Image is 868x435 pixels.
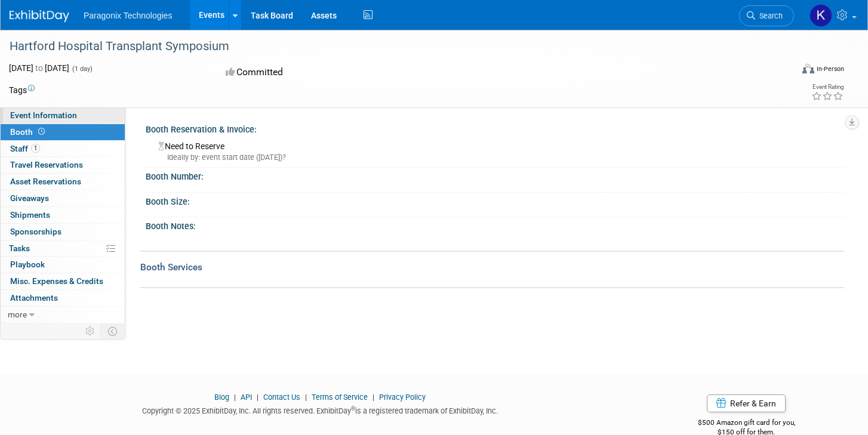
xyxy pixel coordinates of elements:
a: Attachments [1,290,125,306]
a: API [241,393,252,402]
span: | [370,393,377,402]
span: [DATE] [DATE] [9,63,69,73]
a: Misc. Expenses & Credits [1,273,125,289]
img: Krista Paplaczyk [809,4,832,27]
span: Event Information [10,110,77,120]
a: Refer & Earn [707,394,786,412]
div: Copyright © 2025 ExhibitDay, Inc. All rights reserved. ExhibitDay is a registered trademark of Ex... [9,403,631,417]
span: Misc. Expenses & Credits [10,276,103,286]
span: Staff [10,144,40,153]
div: Booth Notes: [146,217,844,232]
a: Staff1 [1,141,125,157]
span: more [8,310,27,319]
a: Search [739,5,794,26]
span: Tasks [9,243,30,253]
img: ExhibitDay [10,10,69,22]
a: Playbook [1,257,125,273]
span: (1 day) [71,65,93,73]
span: | [254,393,261,402]
span: Sponsorships [10,227,61,236]
span: Asset Reservations [10,177,81,186]
div: Ideally by: event start date ([DATE])? [158,152,835,163]
span: Booth [10,127,47,137]
a: more [1,307,125,323]
a: Giveaways [1,190,125,206]
span: Shipments [10,210,50,220]
div: Booth Reservation & Invoice: [146,121,844,135]
a: Sponsorships [1,224,125,240]
div: Committed [222,62,488,83]
a: Privacy Policy [379,393,426,402]
td: Tags [9,84,35,96]
div: Hartford Hospital Transplant Symposium [5,36,773,57]
div: Booth Size: [146,193,844,208]
a: Booth [1,124,125,140]
a: Tasks [1,240,125,257]
div: Event Rating [811,84,844,90]
a: Shipments [1,207,125,223]
td: Personalize Event Tab Strip [80,323,101,339]
a: Terms of Service [312,393,368,402]
a: Asset Reservations [1,174,125,190]
span: | [231,393,239,402]
span: Travel Reservations [10,160,83,169]
div: In-Person [816,64,844,73]
span: Playbook [10,260,45,269]
div: Booth Number: [146,168,844,183]
span: 1 [31,144,40,153]
span: | [302,393,310,402]
div: Event Format [720,62,844,80]
div: Booth Services [140,261,844,274]
div: Need to Reserve [155,137,835,163]
a: Event Information [1,107,125,124]
span: Attachments [10,293,58,303]
span: Booth not reserved yet [36,127,47,136]
sup: ® [351,405,355,412]
a: Contact Us [263,393,300,402]
a: Blog [214,393,229,402]
span: to [33,63,45,73]
img: Format-Inperson.png [802,64,814,73]
a: Travel Reservations [1,157,125,173]
span: Giveaways [10,193,49,203]
span: Paragonix Technologies [84,11,172,20]
td: Toggle Event Tabs [101,323,125,339]
span: Search [755,11,783,20]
